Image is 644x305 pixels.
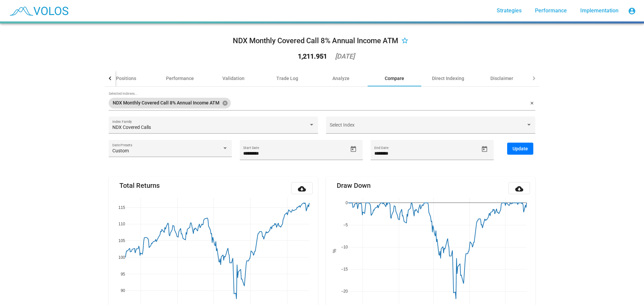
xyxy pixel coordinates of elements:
[332,75,350,82] div: Analyze
[628,7,636,15] mat-icon: account_circle
[166,75,194,82] div: Performance
[112,148,129,153] span: Custom
[347,143,359,155] button: Open calendar
[222,75,245,82] div: Validation
[298,185,306,193] mat-icon: cloud_download
[119,182,160,189] mat-card-title: Total Returns
[116,75,136,82] div: Positions
[507,143,533,155] button: Update
[535,7,567,14] span: Performance
[298,53,327,60] div: 1,211.951
[530,5,572,17] a: Performance
[580,7,619,14] span: Implementation
[112,125,151,130] span: NDX Covered Calls
[490,75,513,82] div: Disclaimer
[233,35,398,46] div: NDX Monthly Covered Call 8% Annual Income ATM
[491,5,527,17] a: Strategies
[385,75,404,82] div: Compare
[515,185,523,193] mat-icon: cloud_download
[109,98,231,108] mat-chip: NDX Monthly Covered Call 8% Annual Income ATM
[335,53,355,60] div: [DATE]
[337,182,371,189] mat-card-title: Draw Down
[575,5,624,17] a: Implementation
[5,2,72,19] img: blue_transparent.png
[479,143,490,155] button: Open calendar
[530,101,534,106] mat-icon: close
[222,100,228,106] mat-icon: cancel
[276,75,298,82] div: Trade Log
[401,37,409,45] mat-icon: star_border
[497,7,522,14] span: Strategies
[432,75,464,82] div: Direct Indexing
[513,146,528,151] span: Update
